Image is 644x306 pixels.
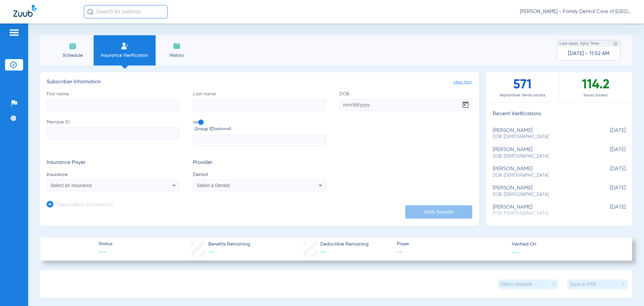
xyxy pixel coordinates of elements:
span: Payer [397,241,506,248]
span: -- [208,249,214,255]
button: Verify Benefits [405,205,472,219]
div: [PERSON_NAME] [493,166,592,178]
span: History [161,52,193,59]
button: Open calendar [459,98,472,112]
span: Hours Saved [559,92,632,99]
span: Insurance Verification [99,52,151,59]
span: Verified On [512,241,621,248]
h3: Provider [193,160,326,166]
img: Zuub Logo [13,5,37,17]
span: -- [512,249,519,256]
span: Last Appt. Sync Time: [559,40,600,47]
small: (optional) [214,126,231,133]
img: History [173,42,181,50]
div: 571 [486,72,559,102]
div: [PERSON_NAME] [493,185,592,198]
span: Select an Insurance [51,183,92,188]
img: Search Icon [87,9,93,15]
div: [PERSON_NAME] [493,204,592,217]
div: [PERSON_NAME] [493,128,592,140]
img: last sync help info [613,41,618,46]
img: Schedule [69,42,77,50]
input: DOBOpen calendar [339,99,472,111]
span: Status [99,241,112,248]
span: -- [99,248,112,257]
span: DOB: [DEMOGRAPHIC_DATA] [493,192,592,198]
span: [DATE] [592,128,626,140]
h3: Insurance Payer [47,160,179,166]
span: [DATE] [592,147,626,159]
span: DOB: [DEMOGRAPHIC_DATA] [493,154,592,160]
span: DOB: [DEMOGRAPHIC_DATA] [493,134,592,140]
input: Last name [193,99,326,111]
input: Member ID [47,127,179,139]
span: [DATE] [592,204,626,217]
label: First name [47,91,179,111]
input: First name [47,99,179,111]
h3: Subscriber Information [47,79,472,86]
span: Insurance [47,171,179,178]
span: [DATE] - 11:52 AM [568,50,609,57]
h3: Dependent Information [57,202,113,209]
span: DOB: [DEMOGRAPHIC_DATA] [493,173,592,179]
span: -- [397,248,506,256]
img: hamburger-icon [9,29,19,37]
input: Search for patients [84,5,168,18]
span: Select a Dentist [197,183,230,188]
span: Schedule [57,52,89,59]
div: [PERSON_NAME] [493,147,592,159]
span: September Verifications [486,92,559,99]
span: -- [320,249,326,255]
label: DOB [339,91,472,111]
span: [PERSON_NAME] - Family Dental Care of [GEOGRAPHIC_DATA] [520,8,631,15]
label: Member ID [47,119,179,146]
span: [DATE] [592,166,626,178]
span: Dentist [193,171,326,178]
img: Manual Insurance Verification [121,42,129,50]
div: 114.2 [559,72,632,102]
h3: Recent Verifications [486,111,632,118]
span: Group ID [195,126,326,133]
label: Last name [193,91,326,111]
span: clear form [453,79,472,86]
span: Benefits Remaining [208,241,250,248]
span: Deductible Remaining [320,241,369,248]
span: [DATE] [592,185,626,198]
